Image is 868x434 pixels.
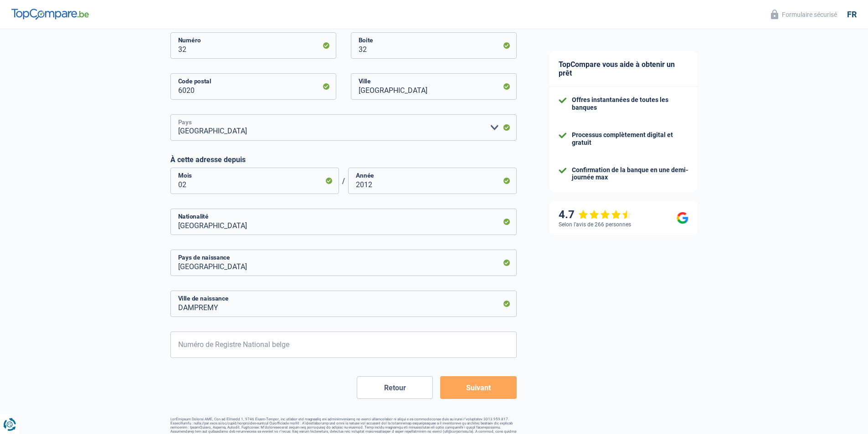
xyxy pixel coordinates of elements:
div: TopCompare vous aide à obtenir un prêt [550,51,698,87]
img: TopCompare Logo [11,9,89,20]
div: Offres instantanées de toutes les banques [572,96,688,112]
input: Belgique [170,209,517,235]
button: Suivant [440,376,516,399]
input: 12.12.12-123.12 [170,332,517,358]
input: Belgique [170,250,517,276]
button: Formulaire sécurisé [765,7,842,22]
label: À cette adresse depuis [170,155,517,164]
button: Retour [357,376,433,399]
div: fr [847,10,857,20]
div: 4.7 [559,208,632,221]
div: Processus complètement digital et gratuit [572,131,688,147]
div: Confirmation de la banque en une demi-journée max [572,166,688,182]
span: / [339,177,348,185]
div: Selon l’avis de 266 personnes [559,221,631,228]
input: AAAA [348,168,517,194]
input: MM [170,168,339,194]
